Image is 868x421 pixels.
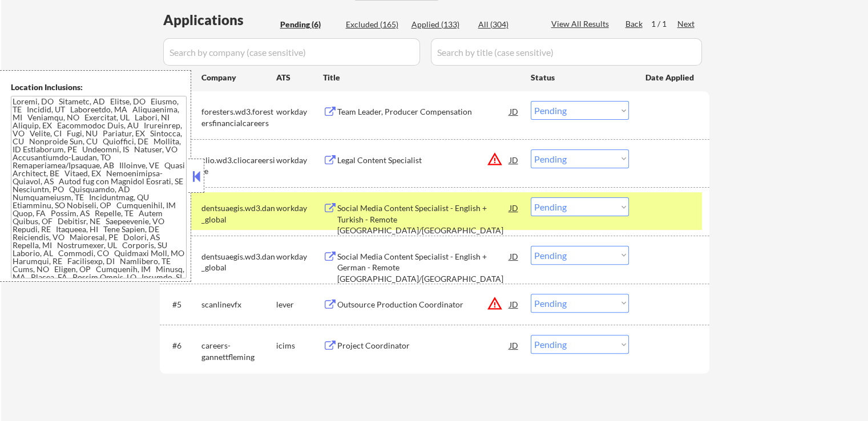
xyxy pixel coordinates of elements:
div: foresters.wd3.forestersfinancialcareers [201,106,276,128]
div: workday [276,106,323,118]
div: Applications [163,13,276,27]
div: ATS [276,72,323,83]
div: workday [276,203,323,214]
div: careers-gannettfleming [201,340,276,362]
div: Team Leader, Producer Compensation [337,106,510,118]
div: Excluded (165) [346,19,403,30]
div: Location Inclusions: [11,82,187,93]
div: JD [508,294,520,314]
div: Back [625,18,644,30]
div: Legal Content Specialist [337,155,510,166]
div: JD [508,246,520,266]
button: warning_amber [487,295,503,311]
div: JD [508,149,520,170]
div: workday [276,251,323,262]
div: dentsuaegis.wd3.dan_global [201,251,276,273]
div: Social Media Content Specialist - English + German - Remote [GEOGRAPHIC_DATA]/[GEOGRAPHIC_DATA] [337,251,510,285]
div: Outsource Production Coordinator [337,299,510,310]
div: workday [276,155,323,166]
div: Company [201,72,276,83]
div: lever [276,299,323,310]
div: clio.wd3.cliocareersite [201,155,276,177]
div: Social Media Content Specialist - English + Turkish - Remote [GEOGRAPHIC_DATA]/[GEOGRAPHIC_DATA] [337,203,510,236]
div: JD [508,335,520,355]
input: Search by company (case sensitive) [163,38,420,66]
div: icims [276,340,323,351]
button: warning_amber [487,151,503,167]
div: Applied (133) [411,19,469,30]
div: scanlinevfx [201,299,276,310]
div: dentsuaegis.wd3.dan_global [201,203,276,225]
div: Project Coordinator [337,340,510,351]
div: Next [677,18,696,30]
div: Title [323,72,520,83]
div: JD [508,101,520,122]
div: All (304) [478,19,535,30]
div: #6 [172,340,192,351]
div: Status [531,67,629,87]
div: Date Applied [645,72,696,83]
input: Search by title (case sensitive) [431,38,702,66]
div: View All Results [551,18,612,30]
div: 1 / 1 [651,18,677,30]
div: JD [508,197,520,218]
div: #5 [172,299,192,310]
div: Pending (6) [280,19,337,30]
